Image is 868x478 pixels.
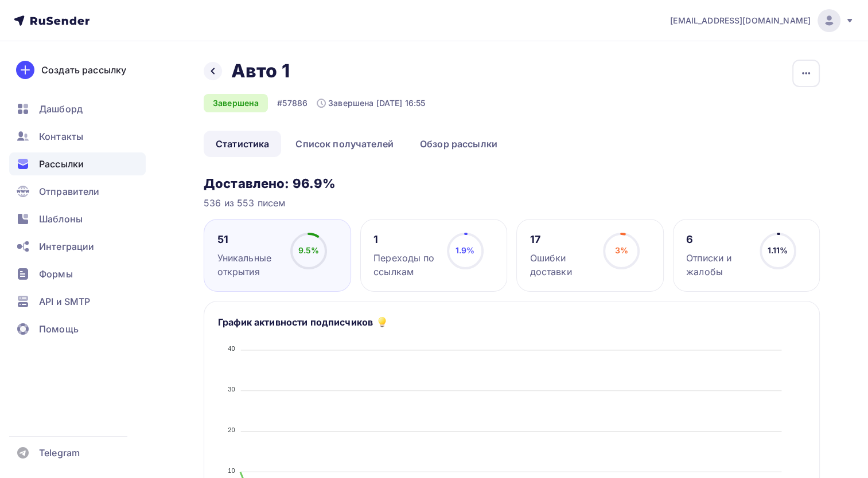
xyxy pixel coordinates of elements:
[39,130,83,143] span: Контакты
[231,60,290,83] h2: Авто 1
[9,97,146,120] a: Дашборд
[39,267,73,281] span: Формы
[317,97,425,109] div: Завершена [DATE] 16:55
[41,63,126,77] div: Создать рассылку
[228,386,235,393] tspan: 30
[39,295,90,308] span: API и SMTP
[373,251,437,279] div: Переходы по ссылкам
[39,240,94,253] span: Интеграции
[228,345,235,352] tspan: 40
[9,152,146,175] a: Рассылки
[768,245,788,255] span: 1.11%
[228,426,235,433] tspan: 20
[686,251,749,279] div: Отписки и жалобы
[9,262,146,285] a: Формы
[39,322,79,336] span: Помощь
[670,15,811,26] span: [EMAIL_ADDRESS][DOMAIN_NAME]
[530,233,593,246] div: 17
[39,446,80,460] span: Telegram
[204,131,281,157] a: Статистика
[9,180,146,203] a: Отправители
[277,97,308,109] div: #57886
[283,131,406,157] a: Список получателей
[204,175,820,191] h3: Доставлено: 96.9%
[530,251,593,279] div: Ошибки доставки
[217,251,281,279] div: Уникальные открытия
[9,207,146,230] a: Шаблоны
[39,212,83,226] span: Шаблоны
[228,467,235,474] tspan: 10
[39,185,100,198] span: Отправители
[670,9,854,32] a: [EMAIL_ADDRESS][DOMAIN_NAME]
[39,102,83,116] span: Дашборд
[686,233,749,246] div: 6
[456,245,475,255] span: 1.9%
[373,233,437,246] div: 1
[218,315,373,329] h5: График активности подписчиков
[204,94,268,112] div: Завершена
[9,125,146,148] a: Контакты
[217,233,281,246] div: 51
[614,245,628,255] span: 3%
[298,245,320,255] span: 9.5%
[204,196,820,210] div: 536 из 553 писем
[408,131,509,157] a: Обзор рассылки
[39,157,84,171] span: Рассылки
